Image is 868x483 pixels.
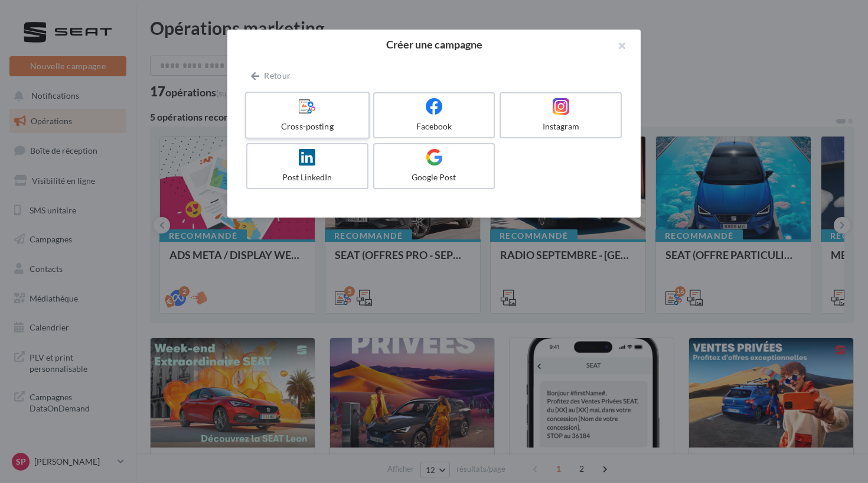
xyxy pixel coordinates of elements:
div: Facebook [379,121,490,132]
div: Google Post [379,171,490,183]
div: Instagram [505,121,616,132]
div: Post LinkedIn [252,171,363,183]
div: Cross-posting [251,121,363,132]
h2: Créer une campagne [246,39,622,50]
button: Retour [246,69,295,83]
